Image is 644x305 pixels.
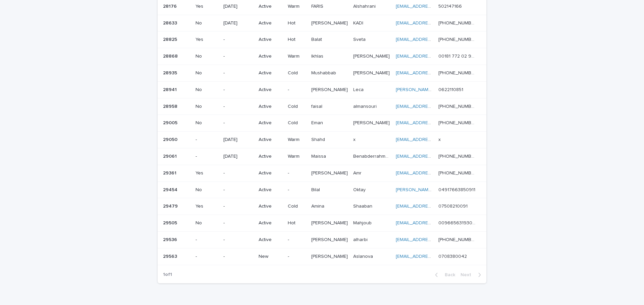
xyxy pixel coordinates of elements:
p: 29361 [163,169,178,176]
p: Warm [288,154,306,159]
p: - [288,237,306,243]
p: Active [259,187,282,193]
p: 0708380042 [438,252,468,259]
p: - [223,37,253,43]
tr: 2945429454 No-Active-BilalBilal OktayOktay [PERSON_NAME][EMAIL_ADDRESS][DOMAIN_NAME] 049176638509... [158,181,486,198]
p: 1 of 1 [158,266,177,283]
p: Active [259,120,282,126]
p: [PHONE_NUMBER] [438,35,477,43]
p: alharbi [353,236,369,243]
p: - [223,237,253,243]
a: [EMAIL_ADDRESS][DOMAIN_NAME] [396,37,472,42]
p: Active [259,70,282,76]
a: [EMAIL_ADDRESS][DOMAIN_NAME] [396,104,472,109]
p: No [196,87,218,93]
p: Active [259,237,282,243]
p: 29454 [163,186,179,193]
span: Back [441,273,455,277]
p: FARIS [311,2,325,9]
tr: 2950529505 No-ActiveHot[PERSON_NAME][PERSON_NAME] MahjoubMahjoub [EMAIL_ADDRESS][DOMAIN_NAME] 009... [158,215,486,232]
p: Amr [353,169,363,176]
p: [PERSON_NAME] [311,219,349,226]
p: No [196,104,218,109]
p: - [196,137,218,143]
tr: 2936129361 Yes-Active-[PERSON_NAME][PERSON_NAME] AmrAmr [EMAIL_ADDRESS][DOMAIN_NAME] [PHONE_NUMBE... [158,165,486,181]
p: - [223,170,253,176]
p: Hot [288,220,306,226]
p: Active [259,104,282,109]
p: Bilal [311,186,321,193]
p: Active [259,20,282,26]
p: Balat [311,35,323,43]
p: Mahjoub [353,219,373,226]
p: Yes [196,204,218,209]
p: Yes [196,37,218,43]
p: Yes [196,170,218,176]
p: 28176 [163,2,178,9]
p: [PERSON_NAME] [311,169,349,176]
p: 28935 [163,69,178,76]
p: - [196,237,218,243]
p: Cold [288,120,306,126]
a: [EMAIL_ADDRESS][DOMAIN_NAME] [396,204,472,209]
p: Shaaban [353,202,374,209]
p: Eman [311,119,324,126]
tr: 2894128941 No-Active-[PERSON_NAME][PERSON_NAME] LecaLeca [PERSON_NAME][EMAIL_ADDRESS][DOMAIN_NAME... [158,81,486,98]
p: [PHONE_NUMBER] [438,236,477,243]
p: Warm [288,137,306,143]
p: [PHONE_NUMBER] [438,152,477,159]
p: Shahd [311,136,326,143]
p: - [223,104,253,109]
p: 0622110851 [438,86,465,93]
p: 00966563193063 [438,219,477,226]
p: faisal [311,102,324,109]
p: [PHONE_NUMBER] [438,119,477,126]
tr: 2882528825 Yes-ActiveHotBalatBalat SvetaSveta [EMAIL_ADDRESS][DOMAIN_NAME] [PHONE_NUMBER][PHONE_N... [158,31,486,48]
p: Active [259,137,282,143]
p: - [288,87,306,93]
tr: 2905029050 -[DATE]ActiveWarmShahdShahd xx [EMAIL_ADDRESS][DOMAIN_NAME] xx [158,132,486,148]
p: Active [259,170,282,176]
p: 00181 772 02 903 [438,52,477,59]
p: almansouri [353,102,378,109]
p: - [223,87,253,93]
p: [DATE] [223,4,253,9]
p: x [438,136,442,143]
p: Warm [288,4,306,9]
a: [EMAIL_ADDRESS][PERSON_NAME][DOMAIN_NAME] [396,54,508,59]
a: [EMAIL_ADDRESS][DOMAIN_NAME] [396,71,472,75]
p: Cold [288,204,306,209]
p: 04917663850911 [438,186,477,193]
p: Cold [288,104,306,109]
p: [PERSON_NAME] [353,52,391,59]
p: [PERSON_NAME] [353,69,391,76]
p: [PHONE_NUMBER] [438,169,477,176]
p: No [196,220,218,226]
button: Back [430,272,458,278]
p: [PHONE_NUMBER] [438,102,477,109]
p: Aslanova [353,252,374,259]
p: - [223,204,253,209]
p: Cold [288,70,306,76]
p: No [196,20,218,26]
p: - [223,70,253,76]
tr: 2953629536 --Active-[PERSON_NAME][PERSON_NAME] alharbialharbi [EMAIL_ADDRESS][DOMAIN_NAME] [PHONE... [158,231,486,248]
p: [PHONE_NUMBER] [438,19,477,26]
p: 29479 [163,202,179,209]
p: Mushabbab [311,69,337,76]
p: Yes [196,4,218,9]
a: [EMAIL_ADDRESS][DOMAIN_NAME] [396,4,472,9]
button: Next [458,272,486,278]
p: Active [259,204,282,209]
p: [DATE] [223,20,253,26]
p: 502147166 [438,2,463,9]
p: - [223,254,253,259]
p: Active [259,54,282,59]
p: [PHONE_NUMBER] [438,69,477,76]
p: - [288,170,306,176]
span: Next [461,273,475,277]
p: Active [259,37,282,43]
p: No [196,187,218,193]
tr: 2886828868 No-ActiveWarmIkhlasIkhlas [PERSON_NAME][PERSON_NAME] [EMAIL_ADDRESS][PERSON_NAME][DOMA... [158,48,486,65]
p: Oktay [353,186,367,193]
